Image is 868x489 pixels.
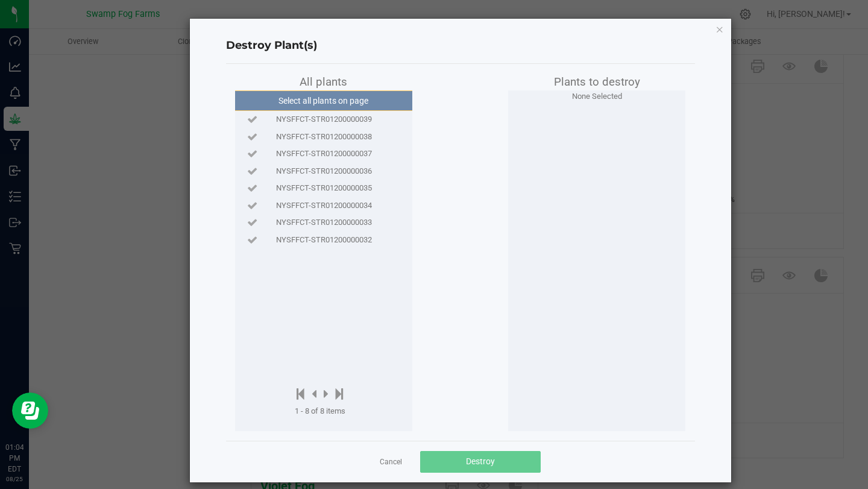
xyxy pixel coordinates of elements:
span: Destroy [466,456,495,466]
span: NYSFFCT-STR01200000036 [276,165,372,177]
div: All plants [235,74,412,90]
span: NYSFFCT-STR01200000035 [276,182,372,194]
span: NYSFFCT-STR01200000038 [276,131,372,143]
div: Plants to destroy [508,74,685,90]
span: Previous [312,391,316,400]
span: Select plant to destroy [247,182,257,194]
button: Destroy [420,451,541,473]
span: NYSFFCT-STR01200000034 [276,200,372,212]
span: Select plant to destroy [247,148,257,160]
span: Select plant to destroy [247,165,257,177]
iframe: Resource center [12,393,48,429]
span: Move to first page [297,391,304,400]
span: Move to last page [336,391,344,400]
span: Select plant to destroy [247,234,257,246]
span: NYSFFCT-STR01200000033 [276,216,372,229]
span: Next [324,391,329,400]
span: 1 - 8 of 8 items [295,406,345,415]
span: Select plant to destroy [247,216,257,229]
span: NYSFFCT-STR01200000037 [276,148,372,160]
a: Cancel [380,457,402,467]
span: Select plant to destroy [247,131,257,143]
h4: Destroy Plant(s) [226,38,695,54]
span: Select plant to destroy [247,200,257,212]
span: NYSFFCT-STR01200000032 [276,234,372,246]
button: Select all plants on page [231,90,415,111]
span: None Selected [572,92,622,101]
span: Select plant to destroy [247,113,257,125]
span: NYSFFCT-STR01200000039 [276,113,372,125]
